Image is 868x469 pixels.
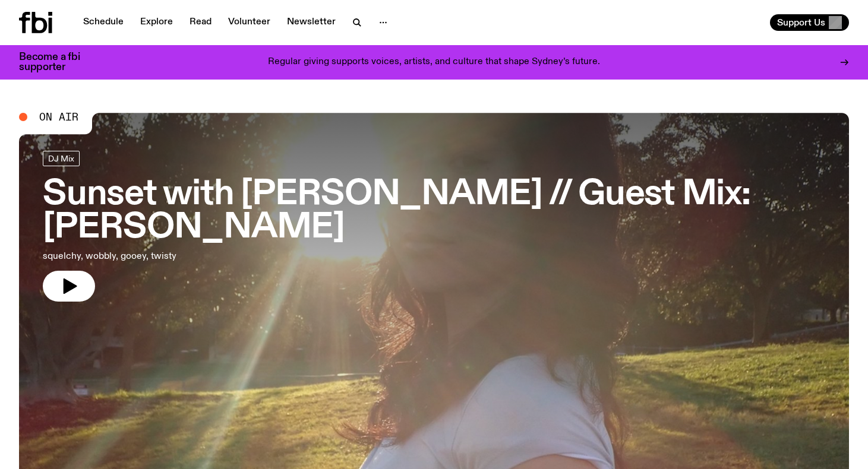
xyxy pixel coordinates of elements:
[268,57,600,68] p: Regular giving supports voices, artists, and culture that shape Sydney’s future.
[221,14,277,31] a: Volunteer
[43,178,825,245] h3: Sunset with [PERSON_NAME] // Guest Mix: [PERSON_NAME]
[133,14,180,31] a: Explore
[43,249,347,264] p: squelchy, wobbly, gooey, twisty
[770,14,849,31] button: Support Us
[777,17,825,28] span: Support Us
[39,112,78,122] span: On Air
[76,14,131,31] a: Schedule
[48,154,74,163] span: DJ Mix
[43,151,825,302] a: Sunset with [PERSON_NAME] // Guest Mix: [PERSON_NAME]squelchy, wobbly, gooey, twisty
[182,14,219,31] a: Read
[19,52,95,72] h3: Become a fbi supporter
[43,151,80,166] a: DJ Mix
[280,14,343,31] a: Newsletter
